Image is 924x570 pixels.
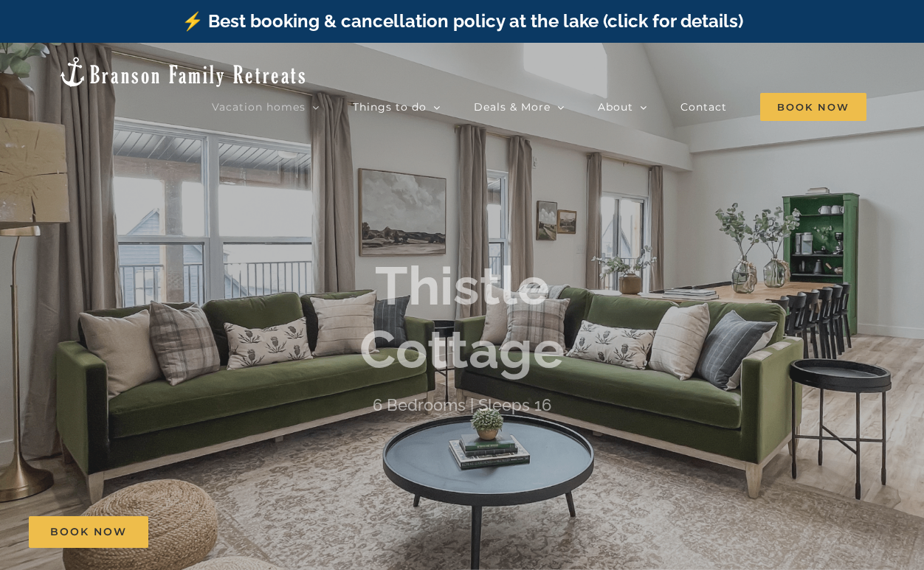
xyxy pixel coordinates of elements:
a: ⚡️ Best booking & cancellation policy at the lake (click for details) [182,10,743,32]
span: Deals & More [474,102,551,112]
span: Vacation homes [212,102,306,112]
a: About [598,92,647,122]
span: Book Now [50,526,127,538]
span: Book Now [760,93,866,121]
b: Thistle Cottage [359,254,565,380]
a: Vacation homes [212,92,320,122]
a: Things to do [353,92,441,122]
h4: 6 Bedrooms | Sleeps 16 [373,395,551,414]
a: Deals & More [474,92,565,122]
a: Book Now [29,516,148,548]
img: Branson Family Retreats Logo [58,55,308,88]
span: About [598,102,633,112]
span: Contact [680,102,727,112]
span: Things to do [353,102,427,112]
nav: Main Menu [212,92,866,122]
a: Contact [680,92,727,122]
